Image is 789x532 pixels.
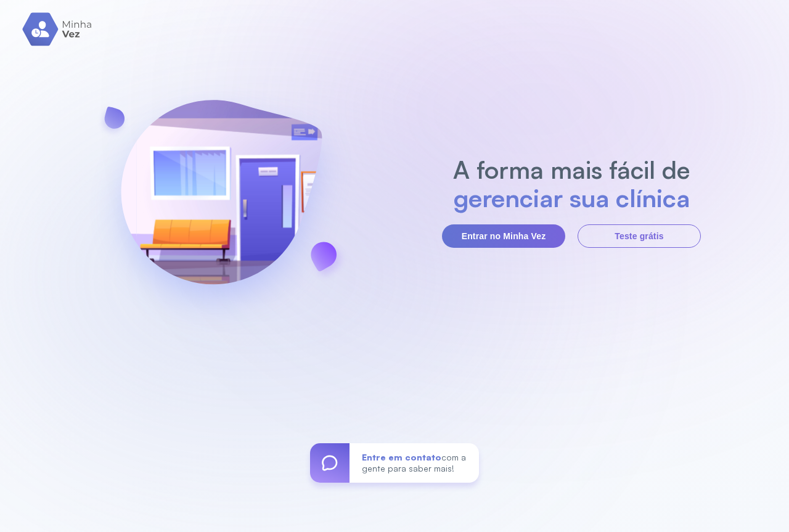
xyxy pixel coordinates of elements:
a: Entre em contatocom a gente para saber mais! [310,443,479,483]
button: Teste grátis [578,224,701,248]
h2: A forma mais fácil de [447,155,697,184]
div: com a gente para saber mais! [350,443,479,483]
img: logo.svg [22,12,93,46]
img: banner-login.svg [88,67,354,335]
h2: gerenciar sua clínica [447,184,697,212]
span: Entre em contato [362,452,441,462]
button: Entrar no Minha Vez [442,224,565,248]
